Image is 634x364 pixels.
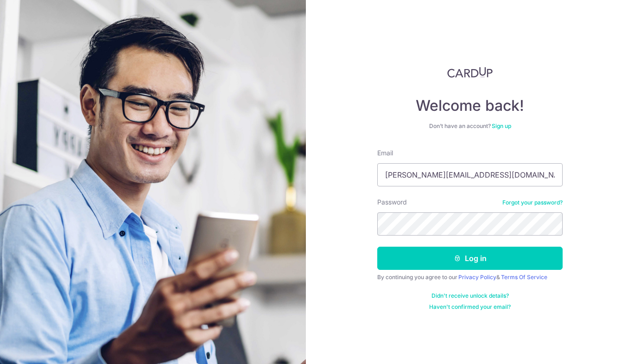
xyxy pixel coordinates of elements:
[429,303,511,311] a: Haven't confirmed your email?
[377,122,563,130] div: Don’t have an account?
[447,67,493,78] img: CardUp Logo
[377,274,563,281] div: By continuing you agree to our &
[377,148,393,158] label: Email
[501,274,547,281] a: Terms Of Service
[377,96,563,115] h4: Welcome back!
[377,198,407,207] label: Password
[377,163,563,186] input: Enter your Email
[458,274,496,281] a: Privacy Policy
[431,292,509,300] a: Didn't receive unlock details?
[377,247,563,270] button: Log in
[502,199,563,206] a: Forgot your password?
[492,122,511,129] a: Sign up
